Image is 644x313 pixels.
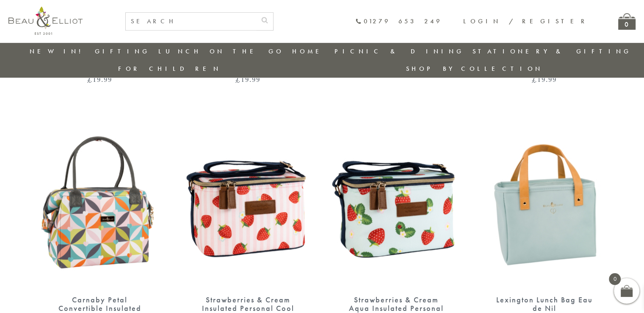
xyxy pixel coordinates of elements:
[87,74,112,84] bdi: 19.99
[235,74,260,84] bdi: 19.99
[118,64,221,73] a: For Children
[609,273,621,285] span: 0
[158,47,284,56] a: Lunch On The Go
[30,47,86,56] a: New in!
[479,117,610,287] img: Lexington lunch bag eau de nil
[95,47,150,56] a: Gifting
[292,47,326,56] a: Home
[235,74,241,84] span: £
[355,18,442,25] a: 01279 653 249
[87,74,93,84] span: £
[473,47,631,56] a: Stationery & Gifting
[331,117,462,287] img: Strawberries & Cream Aqua Insulated Personal Cool Bag 4L
[182,117,314,287] img: Strawberries & Cream Insulated Personal Cool Bag 4L
[126,13,256,30] input: SEARCH
[8,6,83,35] img: logo
[532,74,557,84] bdi: 19.99
[334,47,464,56] a: Picnic & Dining
[532,74,537,84] span: £
[618,13,636,30] a: 0
[494,296,595,313] div: Lexington Lunch Bag Eau de Nil
[406,64,543,73] a: Shop by collection
[463,17,589,25] a: Login / Register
